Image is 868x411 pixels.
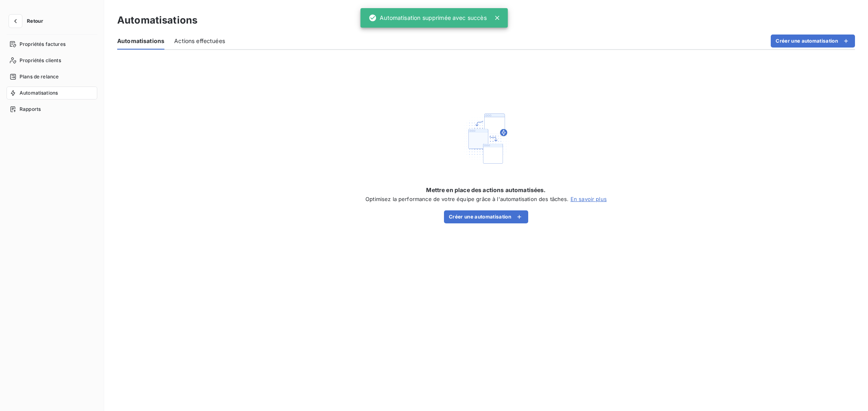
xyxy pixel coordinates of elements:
[117,37,164,45] span: Automatisations
[27,19,43,24] span: Retour
[7,15,50,28] button: Retour
[7,54,97,67] a: Propriétés clients
[840,383,860,403] iframe: Intercom live chat
[460,112,512,165] img: Empty state
[7,70,97,83] a: Plans de relance
[20,41,66,48] span: Propriétés factures
[7,38,97,51] a: Propriétés factures
[365,196,569,202] span: Optimisez la performance de votre équipe grâce à l'automatisation des tâches.
[7,87,97,100] a: Automatisations
[7,103,97,116] a: Rapports
[20,89,58,97] span: Automatisations
[20,73,59,80] span: Plans de relance
[444,210,528,223] button: Créer une automatisation
[20,106,41,113] span: Rapports
[771,35,855,48] button: Créer une automatisation
[117,13,197,28] h3: Automatisations
[20,57,61,64] span: Propriétés clients
[368,11,486,25] div: Automatisation supprimée avec succès
[571,196,607,202] a: En savoir plus
[174,37,225,45] span: Actions effectuées
[426,186,546,194] span: Mettre en place des actions automatisées.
